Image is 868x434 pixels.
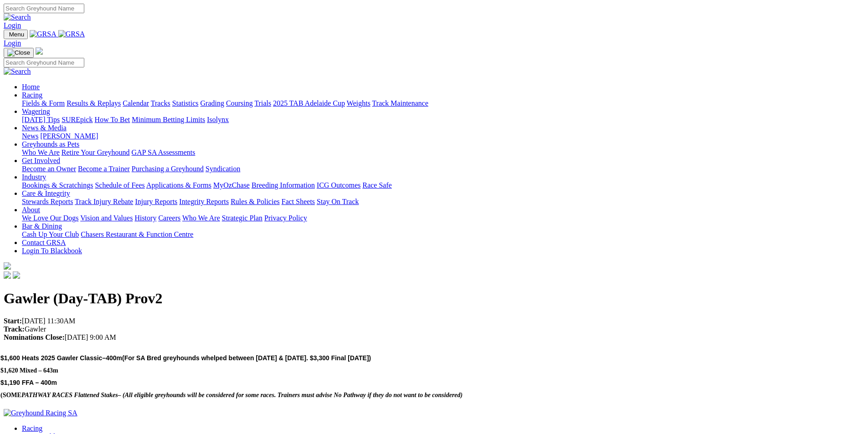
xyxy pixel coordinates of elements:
[22,214,78,222] a: We Love Our Dogs
[22,230,864,239] div: Bar & Dining
[22,214,864,222] div: About
[9,31,24,38] span: Menu
[95,181,144,189] a: Schedule of Fees
[372,99,428,107] a: Track Maintenance
[22,181,864,189] div: Industry
[132,116,205,123] a: Minimum Betting Limits
[205,165,240,173] a: Syndication
[22,222,62,230] a: Bar & Dining
[22,157,60,164] a: Get Involved
[222,214,262,222] a: Strategic Plan
[213,181,250,189] a: MyOzChase
[22,132,38,140] a: News
[40,132,98,140] a: [PERSON_NAME]
[179,198,229,205] a: Integrity Reports
[22,230,79,238] a: Cash Up Your Club
[362,181,391,189] a: Race Safe
[4,58,84,67] input: Search
[146,181,211,189] a: Applications & Forms
[22,116,60,123] a: [DATE] Tips
[122,354,371,362] span: (For SA Bred greyhounds whelped between [DATE] & [DATE]. $3,300 Final [DATE])
[4,317,864,342] p: [DATE] 11:30AM Gawler [DATE] 9:00 AM
[135,198,177,205] a: Injury Reports
[22,107,50,115] a: Wagering
[22,140,79,148] a: Greyhounds as Pets
[254,99,271,107] a: Trials
[231,198,280,205] a: Rules & Policies
[226,99,253,107] a: Coursing
[123,99,149,107] a: Calendar
[134,214,156,222] a: History
[22,83,40,91] a: Home
[22,124,67,132] a: News & Media
[22,148,60,156] a: Who We Are
[317,181,360,189] a: ICG Outcomes
[200,99,224,107] a: Grading
[132,148,195,156] a: GAP SA Assessments
[22,148,864,157] div: Greyhounds as Pets
[4,21,21,29] a: Login
[252,181,315,189] a: Breeding Information
[22,181,93,189] a: Bookings & Scratchings
[182,214,220,222] a: Who We Are
[22,132,864,140] div: News & Media
[22,198,864,206] div: Care & Integrity
[0,392,462,398] span: (SOME
[21,392,462,398] i: PATHWAY RACES Flattened Stakes– (All eligible greyhounds will be considered for some races. Train...
[22,198,73,205] a: Stewards Reports
[22,165,864,173] div: Get Involved
[62,148,130,156] a: Retire Your Greyhound
[4,317,22,325] strong: Start:
[4,409,77,417] img: Greyhound Racing SA
[4,271,11,279] img: facebook.svg
[22,239,66,246] a: Contact GRSA
[22,116,864,124] div: Wagering
[264,214,307,222] a: Privacy Policy
[81,230,193,238] a: Chasers Restaurant & Function Centre
[4,39,21,47] a: Login
[22,206,40,214] a: About
[22,189,70,197] a: Care & Integrity
[347,99,370,107] a: Weights
[0,354,122,362] span: $1,600 Heats 2025 Gawler Classic–400m
[4,48,34,58] button: Toggle navigation
[7,49,30,56] img: Close
[151,99,170,107] a: Tracks
[4,290,864,307] h1: Gawler (Day-TAB) Prov2
[67,99,121,107] a: Results & Replays
[80,214,133,222] a: Vision and Values
[75,198,133,205] a: Track Injury Rebate
[58,30,85,38] img: GRSA
[172,99,199,107] a: Statistics
[0,367,58,374] span: $1,620 Mixed – 643m
[22,99,864,107] div: Racing
[4,333,65,341] strong: Nominations Close:
[273,99,345,107] a: 2025 TAB Adelaide Cup
[22,247,82,255] a: Login To Blackbook
[22,91,42,99] a: Racing
[36,47,43,55] img: logo-grsa-white.png
[22,424,42,432] a: Racing
[158,214,180,222] a: Careers
[30,30,56,38] img: GRSA
[13,271,20,279] img: twitter.svg
[207,116,229,123] a: Isolynx
[22,173,46,181] a: Industry
[132,165,204,173] a: Purchasing a Greyhound
[4,13,31,21] img: Search
[282,198,315,205] a: Fact Sheets
[4,30,28,39] button: Toggle navigation
[4,4,84,13] input: Search
[95,116,130,123] a: How To Bet
[0,379,57,386] span: $1,190 FFA – 400m
[62,116,92,123] a: SUREpick
[22,165,76,173] a: Become an Owner
[78,165,130,173] a: Become a Trainer
[317,198,359,205] a: Stay On Track
[4,325,25,333] strong: Track:
[22,99,65,107] a: Fields & Form
[4,262,11,270] img: logo-grsa-white.png
[4,67,31,76] img: Search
